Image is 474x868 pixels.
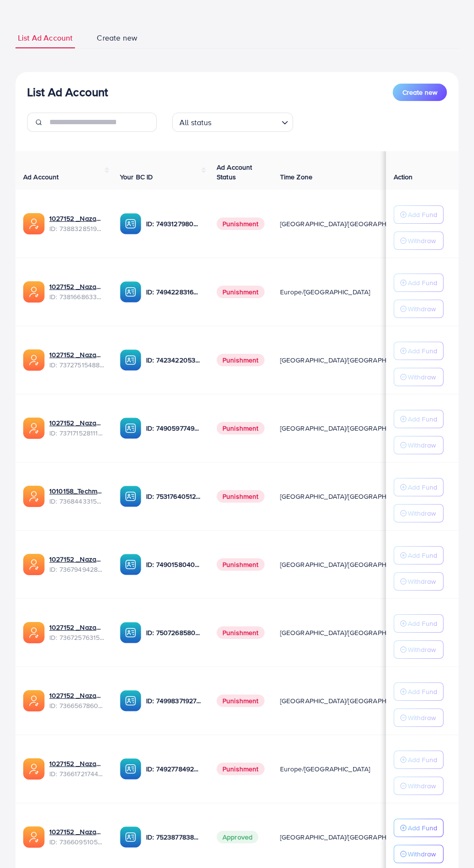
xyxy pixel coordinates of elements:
[394,342,444,360] button: Add Fund
[49,418,104,428] a: 1027152 _Nazaagency_04
[408,550,437,561] p: Add Fund
[280,560,415,569] span: [GEOGRAPHIC_DATA]/[GEOGRAPHIC_DATA]
[280,172,312,182] span: Time Zone
[408,439,436,451] p: Withdraw
[394,709,444,727] button: Withdraw
[172,113,293,132] div: Search for option
[215,114,278,130] input: Search for option
[408,277,437,289] p: Add Fund
[120,281,141,303] img: ic-ba-acc.ded83a64.svg
[49,418,104,438] div: <span class='underline'>1027152 _Nazaagency_04</span></br>7371715281112170513
[49,701,104,710] span: ID: 7366567860828749825
[49,428,104,438] span: ID: 7371715281112170513
[408,822,437,834] p: Add Fund
[49,827,104,847] div: <span class='underline'>1027152 _Nazaagency_006</span></br>7366095105679261697
[23,213,44,234] img: ic-ads-acc.e4c84228.svg
[408,576,436,587] p: Withdraw
[217,162,252,182] span: Ad Account Status
[49,691,104,700] a: 1027152 _Nazaagency_0051
[217,694,265,707] span: Punishment
[408,209,437,220] p: Add Fund
[23,418,44,439] img: ic-ads-acc.e4c84228.svg
[120,486,141,507] img: ic-ba-acc.ded83a64.svg
[120,758,141,780] img: ic-ba-acc.ded83a64.svg
[408,780,436,792] p: Withdraw
[178,116,214,130] span: All status
[408,345,437,357] p: Add Fund
[394,640,444,659] button: Withdraw
[394,546,444,564] button: Add Fund
[408,754,437,766] p: Add Fund
[120,826,141,848] img: ic-ba-acc.ded83a64.svg
[49,486,104,496] a: 1010158_Techmanistan pk acc_1715599413927
[120,213,141,234] img: ic-ba-acc.ded83a64.svg
[394,368,444,386] button: Withdraw
[49,554,104,564] a: 1027152 _Nazaagency_003
[394,274,444,292] button: Add Fund
[120,622,141,643] img: ic-ba-acc.ded83a64.svg
[280,219,415,229] span: [GEOGRAPHIC_DATA]/[GEOGRAPHIC_DATA]
[49,282,104,302] div: <span class='underline'>1027152 _Nazaagency_023</span></br>7381668633665093648
[49,554,104,574] div: <span class='underline'>1027152 _Nazaagency_003</span></br>7367949428067450896
[23,349,44,371] img: ic-ads-acc.e4c84228.svg
[280,832,415,842] span: [GEOGRAPHIC_DATA]/[GEOGRAPHIC_DATA]
[23,690,44,711] img: ic-ads-acc.e4c84228.svg
[49,224,104,233] span: ID: 7388328519014645761
[49,486,104,506] div: <span class='underline'>1010158_Techmanistan pk acc_1715599413927</span></br>7368443315504726017
[23,758,44,780] img: ic-ads-acc.e4c84228.svg
[217,354,265,366] span: Punishment
[217,558,265,571] span: Punishment
[402,87,437,97] span: Create new
[217,626,265,639] span: Punishment
[146,695,201,707] p: ID: 7499837192777400321
[408,507,436,519] p: Withdraw
[23,622,44,643] img: ic-ads-acc.e4c84228.svg
[49,633,104,642] span: ID: 7367257631523782657
[23,281,44,303] img: ic-ads-acc.e4c84228.svg
[408,686,437,697] p: Add Fund
[49,769,104,779] span: ID: 7366172174454882305
[280,628,415,637] span: [GEOGRAPHIC_DATA]/[GEOGRAPHIC_DATA]
[146,763,201,775] p: ID: 7492778492849930241
[394,777,444,795] button: Withdraw
[146,831,201,843] p: ID: 7523877838957576209
[408,644,436,655] p: Withdraw
[146,218,201,230] p: ID: 7493127980932333584
[49,564,104,574] span: ID: 7367949428067450896
[408,618,437,629] p: Add Fund
[408,371,436,383] p: Withdraw
[394,231,444,250] button: Withdraw
[394,682,444,701] button: Add Fund
[49,214,104,223] a: 1027152 _Nazaagency_019
[146,559,201,570] p: ID: 7490158040596217873
[394,300,444,318] button: Withdraw
[120,349,141,371] img: ic-ba-acc.ded83a64.svg
[408,712,436,723] p: Withdraw
[146,627,201,638] p: ID: 7507268580682137618
[280,287,370,297] span: Europe/[GEOGRAPHIC_DATA]
[18,32,73,43] span: List Ad Account
[280,423,415,433] span: [GEOGRAPHIC_DATA]/[GEOGRAPHIC_DATA]
[408,848,436,860] p: Withdraw
[23,486,44,507] img: ic-ads-acc.e4c84228.svg
[280,492,415,501] span: [GEOGRAPHIC_DATA]/[GEOGRAPHIC_DATA]
[120,690,141,711] img: ic-ba-acc.ded83a64.svg
[49,759,104,779] div: <span class='underline'>1027152 _Nazaagency_018</span></br>7366172174454882305
[394,504,444,522] button: Withdraw
[393,84,447,101] button: Create new
[217,217,265,230] span: Punishment
[49,759,104,768] a: 1027152 _Nazaagency_018
[49,214,104,233] div: <span class='underline'>1027152 _Nazaagency_019</span></br>7388328519014645761
[97,32,137,43] span: Create new
[280,696,415,706] span: [GEOGRAPHIC_DATA]/[GEOGRAPHIC_DATA]
[146,491,201,502] p: ID: 7531764051207716871
[146,354,201,366] p: ID: 7423422053648285697
[394,572,444,591] button: Withdraw
[49,622,104,632] a: 1027152 _Nazaagency_016
[23,172,59,182] span: Ad Account
[280,764,370,774] span: Europe/[GEOGRAPHIC_DATA]
[49,360,104,370] span: ID: 7372751548805726224
[280,355,415,365] span: [GEOGRAPHIC_DATA]/[GEOGRAPHIC_DATA]
[49,827,104,837] a: 1027152 _Nazaagency_006
[408,481,437,493] p: Add Fund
